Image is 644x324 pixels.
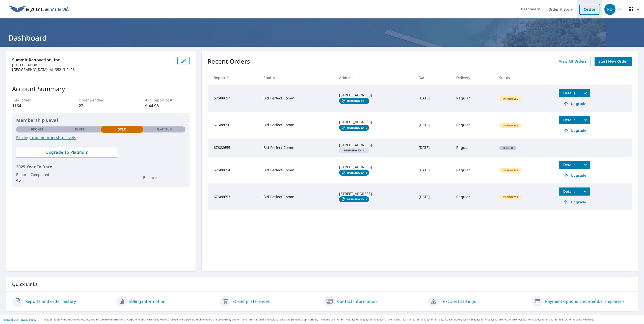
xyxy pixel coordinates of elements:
p: Total order [12,97,57,103]
div: [STREET_ADDRESS] [339,191,410,196]
td: Regular [452,139,495,157]
div: [STREET_ADDRESS] [339,143,410,148]
a: Payment options and membership levels [545,298,625,304]
p: 1164 [12,103,57,109]
p: Quick Links [12,281,632,287]
div: PD [604,4,615,15]
a: Upgrade [559,126,590,134]
em: Building ID [347,198,364,201]
td: Regular [452,183,495,210]
span: Upgrade To Platinum [20,149,114,155]
a: Upgrade [559,100,590,108]
span: In Process [500,124,521,127]
p: | [3,318,36,321]
p: 46 [16,177,59,183]
a: Pricing and membership levels [16,134,185,141]
th: Delivery [452,70,495,85]
em: Building ID [347,126,364,129]
span: Upgrade [562,127,587,133]
td: Bid Perfect Comm [259,183,335,210]
th: Date [415,70,452,85]
td: Bid Perfect Comm [259,157,335,183]
div: [STREET_ADDRESS] [339,119,410,124]
button: filesDropdownBtn-67688654 [580,161,590,169]
a: Upgrade [559,171,590,179]
th: Address [335,70,414,85]
span: Upgrade [562,172,587,178]
td: Regular [452,112,495,139]
a: Building ID6 [339,98,369,104]
button: filesDropdownBtn-67688653 [580,187,590,196]
td: 67688653 [208,183,259,210]
p: [STREET_ADDRESS] [12,63,173,67]
span: Upgrade [562,101,587,107]
th: Product [259,70,335,85]
span: In Process [500,169,521,172]
em: Building ID [347,171,364,174]
div: [STREET_ADDRESS] [339,93,410,98]
span: 4 [341,149,367,152]
p: Account Summary [12,84,190,93]
img: EV Logo [9,6,69,13]
a: Order [579,4,600,15]
button: filesDropdownBtn-67688657 [580,89,590,97]
a: Upgrade To Platinum [16,147,118,158]
a: Privacy Policy [20,318,36,321]
th: Status [495,70,555,85]
span: Details [562,117,577,122]
p: © 2025 Eagle View Technologies, Inc. and Pictometry International Corp. All Rights Reserved. Repo... [44,318,641,321]
td: Bid Perfect Comm [259,85,335,112]
p: Reports Completed [16,172,59,177]
a: Terms of Use [3,318,18,321]
p: Gold [118,127,126,132]
p: Membership Level [16,117,185,124]
a: Building ID2 [339,196,369,202]
td: [DATE] [415,139,452,157]
p: Balance [143,175,185,180]
td: 67688657 [208,85,259,112]
button: detailsBtn-67688656 [559,116,580,124]
h1: Dashboard [6,33,638,43]
a: Upgrade [559,198,590,206]
td: 67688654 [208,157,259,183]
a: Start New Order [595,57,632,66]
td: 67688655 [208,139,259,157]
td: Bid Perfect Comm [259,139,335,157]
a: Building ID5 [339,125,369,131]
p: Summit Renovation, Inc. [12,57,173,63]
button: filesDropdownBtn-67688656 [580,116,590,124]
span: In Process [500,195,521,199]
p: Silver [74,127,85,132]
p: Bronze [31,127,44,132]
p: 22 [79,103,123,109]
th: Report # [208,70,259,85]
p: Platinum [156,127,172,132]
a: View All Orders [555,57,591,66]
td: Regular [452,85,495,112]
td: Bid Perfect Comm [259,112,335,139]
td: [DATE] [415,85,452,112]
span: View All Orders [559,58,587,65]
p: $ 44.98 [145,103,190,109]
td: [DATE] [415,112,452,139]
div: [STREET_ADDRESS] [339,165,410,170]
p: Order pending [79,97,123,103]
span: Details [562,162,577,167]
a: Text alert settings [441,298,476,304]
em: Building ID [344,149,361,152]
a: Order preferences [233,298,270,304]
p: Recent Orders [208,57,250,66]
td: [DATE] [415,183,452,210]
span: Start New Order [599,58,628,65]
span: Details [562,189,577,194]
span: Details [562,91,577,95]
a: Building ID3 [339,170,369,176]
button: detailsBtn-67688654 [559,161,580,169]
span: Closed [500,146,516,150]
p: [GEOGRAPHIC_DATA], AL 35213-2426 [12,67,173,72]
p: 2025 Year To Date [16,164,185,170]
span: Upgrade [562,199,587,205]
span: In Process [500,97,521,100]
a: Contact information [337,298,377,304]
a: Reports and order history [25,298,76,304]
